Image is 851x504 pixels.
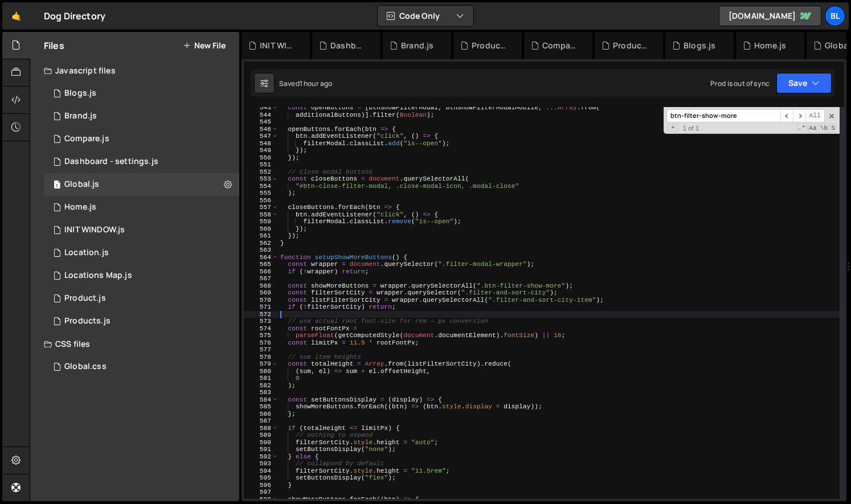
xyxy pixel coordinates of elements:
div: 572 [244,311,279,318]
span: ​ [780,109,793,122]
div: 596 [244,482,279,489]
div: Global.js [64,179,99,190]
div: 561 [244,232,279,240]
a: [DOMAIN_NAME] [719,6,821,26]
button: New File [183,41,226,50]
div: 1 hour ago [300,79,333,88]
div: Javascript files [30,59,239,82]
div: Product.js [472,40,508,51]
div: Products.js [64,316,111,326]
div: Blogs.js [684,40,715,51]
div: 577 [244,346,279,354]
div: 595 [244,474,279,482]
span: 1 of 1 [678,125,703,132]
a: Bl [825,6,845,26]
div: 566 [244,268,279,276]
div: 565 [244,261,279,268]
div: Dashboard - settings.js [64,157,158,167]
a: 🤙 [2,2,30,30]
div: 16220/43681.js [44,173,239,196]
div: 597 [244,489,279,496]
h2: Files [44,39,64,52]
div: 589 [244,432,279,439]
div: INIT WINDOW.js [260,40,296,51]
div: 584 [244,396,279,404]
button: Save [776,73,832,93]
div: 547 [244,133,279,140]
div: 576 [244,339,279,347]
div: 16220/43680.js [44,264,239,287]
div: 563 [244,247,279,254]
div: 551 [244,161,279,169]
div: 591 [244,446,279,453]
div: Locations Map.js [64,271,132,281]
div: 579 [244,360,279,368]
div: Home.js [64,202,96,212]
div: 586 [244,411,279,418]
span: Whole Word Search [819,124,829,133]
div: 571 [244,304,279,311]
span: Alt-Enter [805,109,825,122]
div: 550 [244,154,279,162]
div: 578 [244,354,279,361]
div: Blogs.js [64,88,96,99]
div: Product.js [64,293,106,304]
div: 559 [244,218,279,226]
div: 554 [244,183,279,190]
div: 598 [244,496,279,503]
div: 16220/43682.css [44,355,239,378]
div: 16220/44477.js [44,219,239,241]
div: 16220/44393.js [44,287,239,310]
div: 590 [244,439,279,446]
div: 544 [244,112,279,119]
div: 16220/44328.js [44,128,239,150]
div: Compare.js [64,134,109,144]
div: 581 [244,375,279,382]
div: 570 [244,297,279,304]
div: CSS files [30,333,239,355]
div: 567 [244,275,279,282]
div: 583 [244,389,279,396]
: 16220/43679.js [44,241,239,264]
div: 594 [244,468,279,475]
div: 16220/44319.js [44,196,239,219]
div: 557 [244,204,279,211]
div: Global.css [64,362,107,372]
div: 543 [244,104,279,112]
div: 16220/44476.js [44,150,239,173]
div: 16220/44324.js [44,310,239,333]
div: 569 [244,289,279,297]
div: 16220/44394.js [44,105,239,128]
div: Dog Directory [44,9,105,23]
div: 588 [244,425,279,432]
span: Toggle Replace mode [668,124,678,132]
div: 548 [244,140,279,147]
span: 1 [54,181,60,190]
div: Location.js [64,248,109,258]
div: 552 [244,169,279,176]
div: 553 [244,175,279,183]
div: Brand.js [64,111,97,121]
div: 592 [244,453,279,461]
div: 574 [244,325,279,333]
div: 545 [244,118,279,126]
div: 562 [244,240,279,247]
div: 560 [244,226,279,233]
span: ​ [793,109,805,122]
div: 587 [244,417,279,425]
div: Prod is out of sync [710,79,770,88]
div: 16220/44321.js [44,82,239,105]
div: 558 [244,211,279,219]
div: INIT WINDOW.js [64,225,125,235]
div: Products.js [613,40,649,51]
div: 568 [244,282,279,290]
div: 573 [244,318,279,325]
div: 580 [244,368,279,375]
div: Dashboard - settings.js [330,40,367,51]
div: 593 [244,460,279,468]
span: Search In Selection [830,124,836,133]
div: 555 [244,190,279,197]
div: Compare.js [542,40,579,51]
input: Search for [666,109,780,122]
